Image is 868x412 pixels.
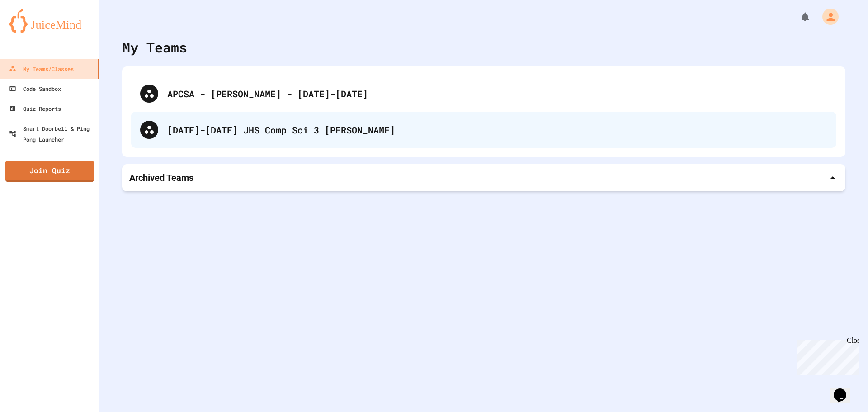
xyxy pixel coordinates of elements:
div: My Notifications [783,9,813,24]
div: Smart Doorbell & Ping Pong Launcher [9,123,96,145]
div: Code Sandbox [9,83,61,94]
div: [DATE]-[DATE] JHS Comp Sci 3 [PERSON_NAME] [167,123,827,137]
div: My Teams [122,37,187,57]
a: Join Quiz [5,161,94,182]
div: APCSA - [PERSON_NAME] - [DATE]-[DATE] [167,87,827,100]
div: My Account [813,6,841,27]
img: logo-orange.svg [9,9,90,33]
iframe: chat widget [793,336,859,375]
div: Chat with us now!Close [4,4,62,57]
div: Quiz Reports [9,103,61,114]
iframe: chat widget [830,376,859,403]
div: [DATE]-[DATE] JHS Comp Sci 3 [PERSON_NAME] [131,112,836,148]
div: APCSA - [PERSON_NAME] - [DATE]-[DATE] [131,76,836,112]
div: My Teams/Classes [9,63,74,74]
p: Archived Teams [129,171,193,184]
